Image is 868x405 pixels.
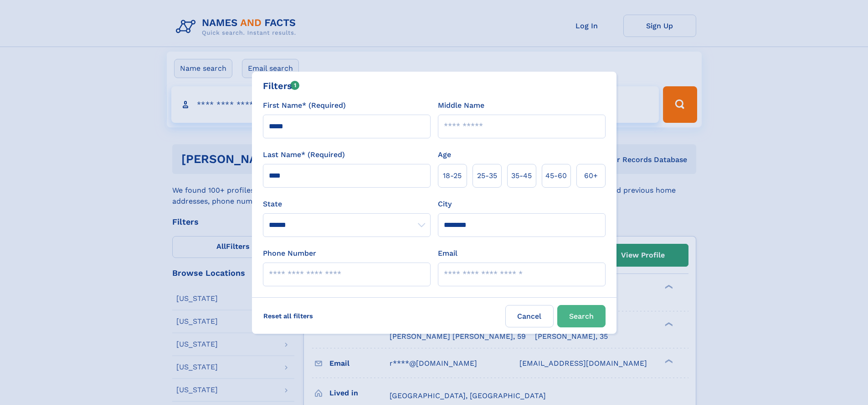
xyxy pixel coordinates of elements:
[438,100,484,111] label: Middle Name
[438,199,452,210] label: City
[438,248,457,259] label: Email
[557,305,606,327] button: Search
[438,149,451,160] label: Age
[263,79,300,93] div: Filters
[263,199,431,210] label: State
[263,149,345,160] label: Last Name* (Required)
[511,170,532,181] span: 35‑45
[263,100,346,111] label: First Name* (Required)
[584,170,598,181] span: 60+
[477,170,497,181] span: 25‑35
[545,170,567,181] span: 45‑60
[443,170,462,181] span: 18‑25
[505,305,554,327] label: Cancel
[263,248,316,259] label: Phone Number
[257,305,319,327] label: Reset all filters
